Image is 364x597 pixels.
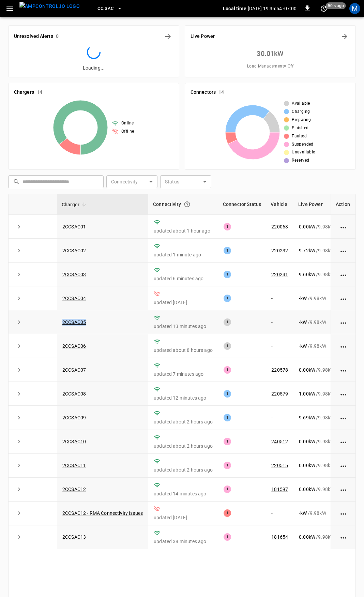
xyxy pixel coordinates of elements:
button: expand row [14,436,24,447]
span: Charging [292,108,310,115]
span: Available [292,100,310,107]
a: 220579 [271,391,288,397]
th: Action [331,194,355,215]
h6: Live Power [191,33,215,40]
h6: 0 [56,33,59,40]
div: / 9.98 kW [299,486,334,493]
div: / 9.98 kW [299,343,334,349]
div: action cell options [339,271,348,278]
p: updated 1 minute ago [154,251,213,258]
span: Load Management = Off [247,63,293,70]
button: Energy Overview [339,31,350,42]
div: / 9.98 kW [299,390,334,397]
p: updated 13 minutes ago [154,323,213,330]
div: / 9.98 kW [299,534,334,540]
a: 2CCSAC06 [62,343,86,349]
div: 1 [224,247,231,254]
div: 1 [224,271,231,278]
span: Reserved [292,157,309,164]
div: action cell options [339,319,348,326]
a: 181654 [271,534,288,540]
button: expand row [14,341,24,351]
div: action cell options [339,438,348,445]
p: 0.00 kW [299,223,315,230]
div: 1 [224,342,231,350]
div: / 9.98 kW [299,414,334,421]
div: 1 [224,295,231,302]
div: / 9.98 kW [299,295,334,302]
a: 2CCSAC03 [62,272,86,277]
span: Charger [62,200,88,209]
span: Finished [292,125,308,132]
td: - [266,502,293,525]
p: 0.00 kW [299,367,315,373]
button: expand row [14,460,24,471]
button: expand row [14,365,24,375]
th: Connector Status [218,194,266,215]
div: action cell options [339,390,348,397]
span: Preparing [292,117,311,123]
div: 1 [224,509,231,517]
p: - kW [299,295,307,302]
button: expand row [14,293,24,303]
a: 2CCSAC13 [62,534,86,540]
div: / 9.98 kW [299,462,334,469]
div: / 9.98 kW [299,247,334,254]
button: expand row [14,389,24,399]
a: 2CCSAC07 [62,367,86,373]
div: / 9.98 kW [299,438,334,445]
button: expand row [14,484,24,494]
p: - kW [299,343,307,349]
div: 1 [224,390,231,398]
div: 1 [224,414,231,421]
p: Local time [223,5,246,12]
div: action cell options [339,414,348,421]
p: updated 6 minutes ago [154,275,213,282]
td: - [266,286,293,310]
span: Suspended [292,141,314,148]
div: / 9.98 kW [299,271,334,278]
p: updated 12 minutes ago [154,394,213,401]
p: updated about 2 hours ago [154,443,213,449]
a: 220515 [271,463,288,468]
span: Faulted [292,133,307,140]
a: 2CCSAC12 [62,487,86,492]
p: 9.69 kW [299,414,315,421]
p: 9.60 kW [299,271,315,278]
a: 2CCSAC02 [62,248,86,253]
a: 2CCSAC05 [62,319,86,325]
span: Offline [121,128,134,135]
div: / 9.98 kW [299,319,334,326]
a: 2CCSAC11 [62,463,86,468]
p: 0.00 kW [299,438,315,445]
div: / 9.98 kW [299,510,334,517]
div: action cell options [339,343,348,349]
a: 220063 [271,224,288,229]
button: expand row [14,222,24,232]
div: Connectivity [153,198,213,210]
h6: Chargers [14,89,34,96]
p: updated 38 minutes ago [154,538,213,545]
a: 2CCSAC01 [62,224,86,229]
h6: 30.01 kW [257,48,284,59]
a: 2CCSAC10 [62,439,86,444]
a: 181597 [271,487,288,492]
button: expand row [14,317,24,327]
a: 2CCSAC09 [62,415,86,420]
p: updated [DATE] [154,514,213,521]
div: action cell options [339,486,348,493]
button: expand row [14,508,24,518]
a: 240512 [271,439,288,444]
h6: 14 [218,89,224,96]
th: Vehicle [266,194,293,215]
div: action cell options [339,462,348,469]
button: expand row [14,413,24,423]
p: updated about 1 hour ago [154,227,213,234]
td: - [266,406,293,430]
p: updated 7 minutes ago [154,371,213,377]
div: 1 [224,533,231,541]
p: 0.00 kW [299,534,315,540]
h6: Connectors [191,89,216,96]
div: 1 [224,366,231,374]
h6: Unresolved Alerts [14,33,53,40]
